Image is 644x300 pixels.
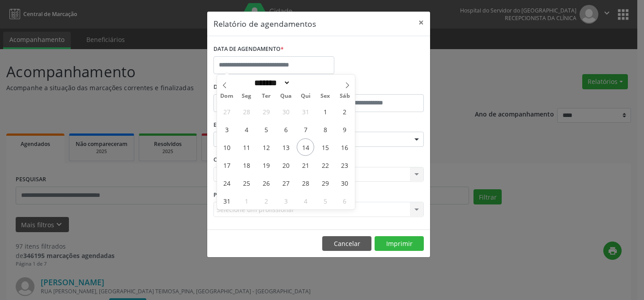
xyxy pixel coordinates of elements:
[213,153,239,167] label: CLÍNICA
[412,12,430,33] button: Close
[252,78,291,87] select: Month
[277,156,294,174] span: Agosto 20, 2025
[218,121,235,138] span: Agosto 3, 2025
[237,93,256,99] span: Seg
[335,93,355,99] span: Sáb
[336,192,354,209] span: Setembro 6, 2025
[213,80,316,94] label: De
[316,192,334,209] span: Setembro 5, 2025
[277,192,294,209] span: Setembro 3, 2025
[213,18,316,29] h5: Relatório de agendamentos
[238,156,255,174] span: Agosto 18, 2025
[238,192,255,209] span: Setembro 1, 2025
[238,138,255,156] span: Agosto 11, 2025
[238,103,255,120] span: Julho 28, 2025
[277,138,294,156] span: Agosto 13, 2025
[238,121,255,138] span: Agosto 4, 2025
[316,103,334,120] span: Agosto 1, 2025
[297,174,314,192] span: Agosto 28, 2025
[277,103,294,120] span: Julho 30, 2025
[297,121,314,138] span: Agosto 7, 2025
[336,174,354,192] span: Agosto 30, 2025
[297,138,314,156] span: Agosto 14, 2025
[336,103,354,120] span: Agosto 2, 2025
[290,78,320,87] input: Year
[321,80,424,94] label: ATÉ
[297,103,314,120] span: Julho 31, 2025
[336,121,354,138] span: Agosto 9, 2025
[257,174,275,192] span: Agosto 26, 2025
[316,174,334,192] span: Agosto 29, 2025
[276,93,296,99] span: Qua
[316,93,335,99] span: Sex
[257,138,275,156] span: Agosto 12, 2025
[375,236,424,251] button: Imprimir
[316,156,334,174] span: Agosto 22, 2025
[257,121,275,138] span: Agosto 5, 2025
[296,93,316,99] span: Qui
[336,156,354,174] span: Agosto 23, 2025
[213,118,255,132] label: ESPECIALIDADE
[217,93,237,99] span: Dom
[277,174,294,192] span: Agosto 27, 2025
[316,138,334,156] span: Agosto 15, 2025
[218,156,235,174] span: Agosto 17, 2025
[257,103,275,120] span: Julho 29, 2025
[297,192,314,209] span: Setembro 4, 2025
[218,192,235,209] span: Agosto 31, 2025
[218,103,235,120] span: Julho 27, 2025
[322,236,371,251] button: Cancelar
[277,121,294,138] span: Agosto 6, 2025
[257,156,275,174] span: Agosto 19, 2025
[213,188,254,202] label: PROFISSIONAL
[238,174,255,192] span: Agosto 25, 2025
[218,174,235,192] span: Agosto 24, 2025
[297,156,314,174] span: Agosto 21, 2025
[213,42,284,56] label: DATA DE AGENDAMENTO
[257,192,275,209] span: Setembro 2, 2025
[218,138,235,156] span: Agosto 10, 2025
[256,93,276,99] span: Ter
[336,138,354,156] span: Agosto 16, 2025
[316,121,334,138] span: Agosto 8, 2025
